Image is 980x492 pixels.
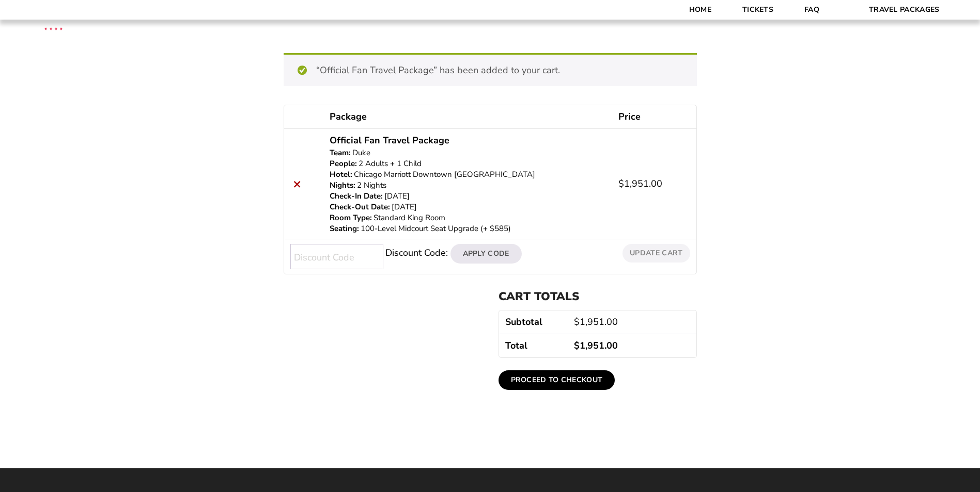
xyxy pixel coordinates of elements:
th: Package [323,105,612,128]
img: CBS Sports Thanksgiving Classic [31,5,76,50]
dt: Hotel: [330,169,352,180]
p: 2 Nights [330,180,606,191]
a: Remove this item [290,177,304,191]
bdi: 1,951.00 [574,316,618,328]
bdi: 1,951.00 [574,339,618,352]
th: Subtotal [499,310,568,334]
input: Discount Code [290,244,383,269]
th: Price [612,105,696,128]
div: “Official Fan Travel Package” has been added to your cart. [284,53,697,86]
button: Update cart [623,244,690,262]
p: Duke [330,147,606,158]
p: Chicago Marriott Downtown [GEOGRAPHIC_DATA] [330,169,606,180]
span: $ [618,177,624,190]
p: [DATE] [330,202,606,212]
p: Standard King Room [330,212,606,223]
a: Official Fan Travel Package [330,134,449,147]
a: Proceed to checkout [499,370,615,390]
th: Total [499,334,568,357]
span: $ [574,316,580,328]
span: $ [574,339,580,352]
p: [DATE] [330,191,606,202]
bdi: 1,951.00 [618,177,662,190]
button: Apply Code [450,244,522,264]
dt: Room Type: [330,212,372,223]
dt: Check-Out Date: [330,202,390,212]
label: Discount Code: [385,247,448,259]
dt: Check-In Date: [330,191,383,202]
dt: Seating: [330,223,359,234]
dt: People: [330,158,357,169]
dt: Nights: [330,180,355,191]
dt: Team: [330,147,351,158]
p: 100-Level Midcourt Seat Upgrade (+ $585) [330,223,606,234]
p: 2 Adults + 1 Child [330,158,606,169]
h2: Cart totals [499,290,697,303]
